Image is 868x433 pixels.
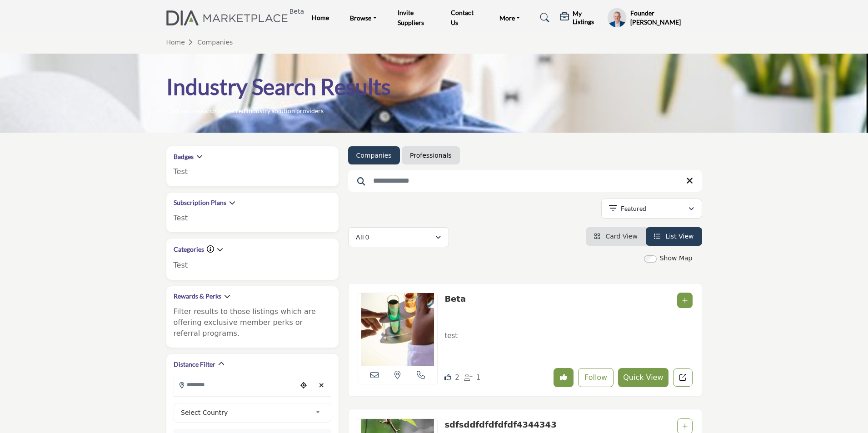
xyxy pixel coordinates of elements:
div: Choose your current location [297,376,310,395]
p: Filter results to those listings which are offering exclusive member perks or referral programs. [174,306,331,339]
a: Information about Categories [207,245,214,254]
p: Test [174,166,331,177]
a: Contact Us [451,9,474,26]
button: Featured [601,199,702,219]
a: Beta [166,10,293,25]
a: Redirect to listing [673,368,693,387]
a: Home [166,39,198,46]
label: Show Map [660,254,693,263]
a: test [444,325,692,361]
li: List View [646,227,702,246]
p: Find and research preferred industry solution providers [166,106,324,115]
h2: Subscription Plans [174,198,226,207]
span: Select Country [181,407,312,418]
span: Card View [605,233,637,240]
h2: Distance Filter [174,360,215,369]
p: Test [174,260,331,271]
a: Add To List [682,423,688,430]
div: My Listings [560,10,603,26]
span: 2 [455,373,459,382]
button: Quick View [618,368,668,387]
div: Clear search location [315,376,329,395]
img: Beta [358,293,438,366]
p: test [444,331,692,361]
h6: Beta [289,8,304,15]
input: Search Keyword [348,170,702,192]
a: View Card [594,233,638,240]
a: sdfsddfdfdfdfdf4344343 [444,420,556,429]
li: Card View [586,227,646,246]
input: Search Location [174,376,297,393]
a: Companies [197,39,233,46]
a: Browse [344,11,383,24]
a: Home [312,14,329,21]
a: View List [654,233,694,240]
h2: Badges [174,152,194,161]
a: More [493,11,527,24]
button: All 0 [348,227,449,247]
i: Likes [444,374,451,381]
h5: My Listings [573,10,603,26]
a: Add To List [682,297,688,304]
a: Companies [356,151,392,160]
div: Click to view information [207,244,214,255]
h5: Founder [PERSON_NAME] [630,9,702,26]
button: Show hide supplier dropdown [607,8,626,28]
p: Beta [444,293,466,323]
div: Followers [464,373,481,383]
h2: Categories [174,245,204,254]
p: All 0 [356,233,369,242]
h1: Industry Search Results [166,73,391,101]
img: Site Logo [166,10,293,25]
a: Professionals [410,151,451,160]
button: Follow [578,368,614,387]
p: Featured [621,204,646,213]
a: Beta [444,294,466,304]
p: Test [174,213,331,224]
h2: Rewards & Perks [174,292,221,301]
a: Search [531,10,555,25]
span: List View [665,233,693,240]
span: 1 [476,373,481,382]
a: Invite Suppliers [398,9,424,26]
